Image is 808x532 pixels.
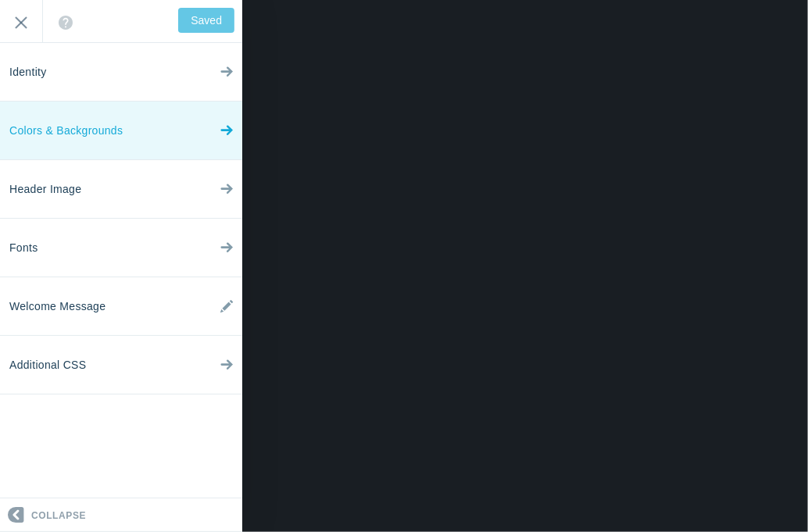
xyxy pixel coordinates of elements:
span: Collapse [31,499,86,532]
span: Additional CSS [9,336,86,395]
span: Welcome Message [9,277,105,336]
span: Header Image [9,160,81,219]
span: Identity [9,43,47,102]
span: Fonts [9,219,38,277]
span: Colors & Backgrounds [9,102,123,160]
